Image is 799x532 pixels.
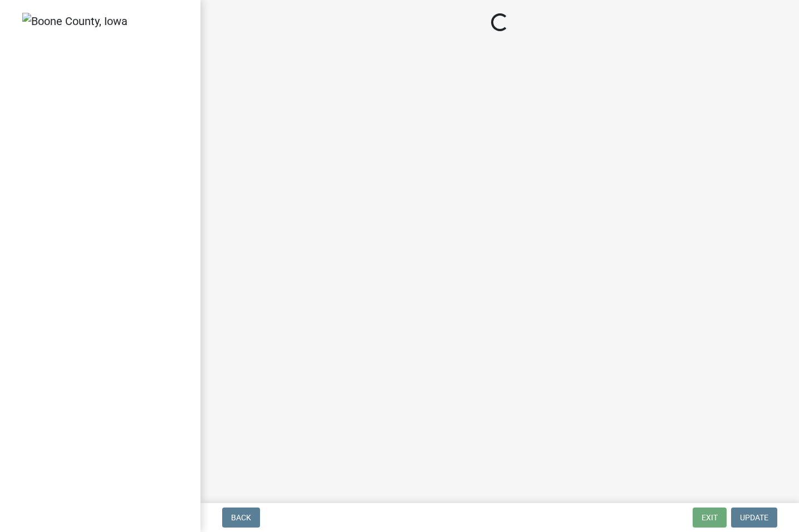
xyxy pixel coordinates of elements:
span: Back [231,513,251,522]
button: Update [731,508,777,528]
button: Exit [693,508,727,528]
button: Back [222,508,260,528]
span: Update [740,513,768,522]
img: Boone County, Iowa [22,13,128,29]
